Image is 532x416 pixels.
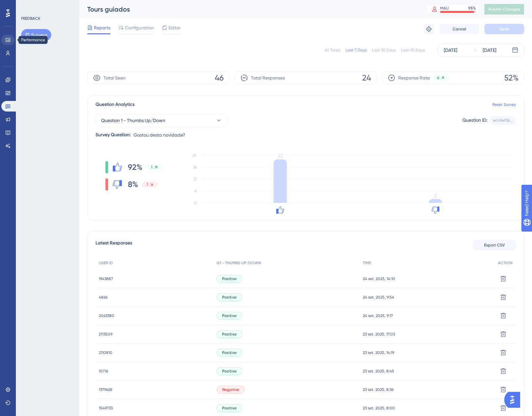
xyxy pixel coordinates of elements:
div: [DATE] [483,46,496,54]
span: 4866 [99,295,107,300]
div: FEEDBACK [21,16,40,21]
tspan: 0 [194,201,197,205]
span: Positive [222,332,237,337]
span: Positive [222,276,237,281]
tspan: 6 [195,189,197,193]
span: 92% [128,162,142,173]
div: Last 90 Days [401,48,425,53]
span: 24 set. 2025, 9:54 [363,295,394,300]
span: Export CSV [484,242,505,248]
span: Positive [222,368,237,374]
span: Q1 - THUMBS UP/DOWN [216,260,261,266]
span: TIME [363,260,371,266]
div: MAU [440,6,449,11]
span: Need Help? [16,2,41,10]
span: 24 set. 2025, 9:17 [363,313,393,318]
span: 8% [128,179,138,190]
span: Total Seen [103,74,126,82]
tspan: 2 [434,192,437,199]
span: 1 [147,182,148,187]
div: Question ID: [462,116,487,125]
iframe: UserGuiding AI Assistant Launcher [504,390,524,410]
span: Reports [94,24,110,32]
span: Publish Changes [488,7,520,12]
div: Last 7 Days [346,48,367,53]
span: Positive [222,295,237,300]
span: Question 1 - Thumbs Up/Down [101,116,165,124]
span: 1 [151,165,152,170]
span: USER ID [99,260,113,266]
button: Export CSV [473,240,516,250]
span: 2110810 [99,350,112,355]
tspan: 22 [278,153,283,159]
span: 23 set. 2025, 17:03 [363,332,395,337]
div: Last 30 Days [372,48,396,53]
span: 1549733 [99,405,113,411]
span: Configuration [125,24,154,32]
span: ACTION [498,260,513,266]
button: Surveys [21,29,51,41]
span: 23 set. 2025, 8:45 [363,368,394,374]
span: Negative [222,387,239,392]
span: Total Responses [251,74,285,82]
span: Editor [169,24,181,32]
div: [DATE] [444,46,457,54]
span: 24 [362,73,371,83]
div: All Times [324,48,340,53]
span: 52% [504,73,518,83]
span: 6 [437,75,439,80]
span: Latest Responses [95,239,132,251]
tspan: 24 [192,153,197,158]
span: 10716 [99,368,108,374]
div: ec49ef58... [493,118,513,123]
button: Question 1 - Thumbs Up/Down [95,114,228,127]
span: 1379628 [99,387,112,392]
button: Cancel [439,24,479,34]
div: Tours guiados [87,5,410,14]
span: Save [500,26,509,32]
span: 23 set. 2025, 14:19 [363,350,394,355]
span: Gostou desta novidade? [133,131,185,139]
span: Positive [222,313,237,318]
span: 1943887 [99,276,113,281]
a: Reset Survey [492,102,516,107]
span: 23 set. 2025, 8:36 [363,387,394,392]
span: Response Rate [398,74,430,82]
span: Positive [222,405,237,411]
button: Publish Changes [484,4,524,15]
span: 24 set. 2025, 14:10 [363,276,395,281]
tspan: 18 [193,165,197,170]
button: Save [484,24,524,34]
span: 23 set. 2025, 8:00 [363,405,395,411]
div: 95 % [468,6,476,11]
span: Positive [222,350,237,355]
span: Question Analytics [95,101,134,109]
span: 2063380 [99,313,114,318]
span: Cancel [453,26,466,32]
span: 2113509 [99,332,112,337]
tspan: 12 [193,177,197,181]
div: Survey Question: [95,131,131,139]
span: 46 [215,73,224,83]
